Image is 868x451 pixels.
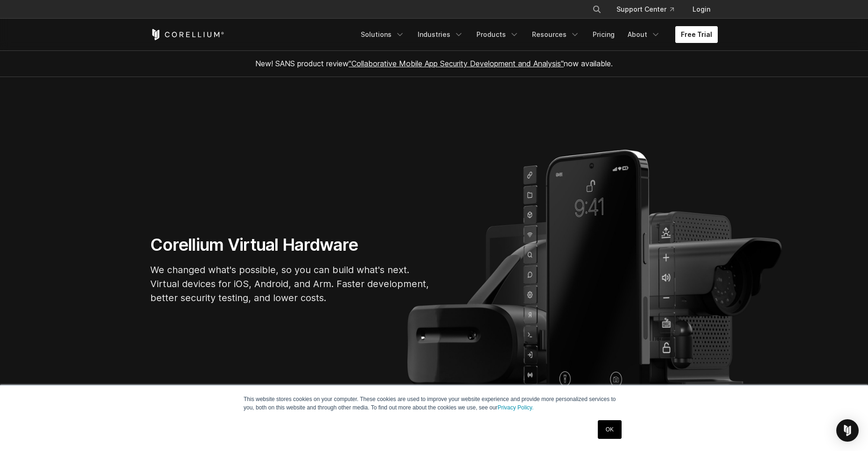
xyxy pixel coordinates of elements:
p: This website stores cookies on your computer. These cookies are used to improve your website expe... [244,395,624,412]
a: Privacy Policy. [497,404,533,411]
div: Navigation Menu [355,26,718,43]
a: Corellium Home [150,29,224,40]
div: Navigation Menu [581,1,718,18]
h1: Corellium Virtual Hardware [150,234,430,255]
a: OK [598,420,622,439]
a: About [622,26,666,43]
p: We changed what's possible, so you can build what's next. Virtual devices for iOS, Android, and A... [150,263,430,305]
a: Industries [412,26,469,43]
a: Login [685,1,718,18]
a: Pricing [587,26,620,43]
a: "Collaborative Mobile App Security Development and Analysis" [349,59,564,68]
a: Solutions [355,26,410,43]
a: Products [471,26,525,43]
button: Search [588,1,605,18]
div: Open Intercom Messenger [836,419,859,442]
a: Support Center [609,1,681,18]
a: Resources [526,26,585,43]
span: New! SANS product review now available. [255,59,613,68]
a: Free Trial [675,26,718,43]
